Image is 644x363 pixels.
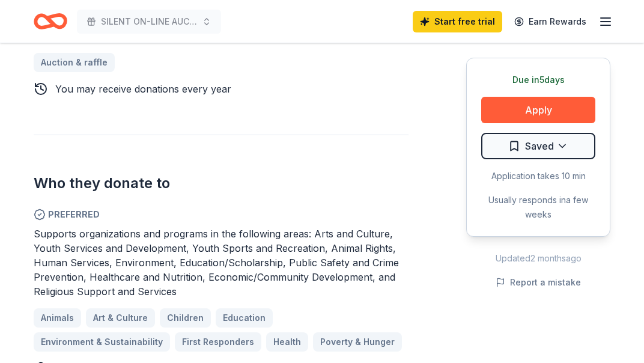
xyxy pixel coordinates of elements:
[175,332,261,352] a: First Responders
[223,311,266,325] span: Education
[481,169,595,183] div: Application takes 10 min
[55,82,231,96] div: You may receive donations every year
[481,73,595,87] div: Due in 5 days
[34,332,170,352] a: Environment & Sustainability
[466,251,610,266] div: Updated 2 months ago
[481,193,595,222] div: Usually responds in a few weeks
[34,228,399,297] span: Supports organizations and programs in the following areas: Arts and Culture, Youth Services and ...
[34,207,409,222] span: Preferred
[34,308,81,328] a: Animals
[34,53,115,72] a: Auction & raffle
[496,275,581,290] button: Report a mistake
[273,335,301,349] span: Health
[41,311,74,325] span: Animals
[167,311,204,325] span: Children
[266,332,308,352] a: Health
[313,332,402,352] a: Poverty & Hunger
[320,335,395,349] span: Poverty & Hunger
[525,138,554,154] span: Saved
[101,14,197,29] span: SILENT ON-LINE AUCTION 2025
[77,10,221,34] button: SILENT ON-LINE AUCTION 2025
[481,133,595,159] button: Saved
[413,11,502,32] a: Start free trial
[481,97,595,123] button: Apply
[182,335,254,349] span: First Responders
[34,174,409,193] h2: Who they donate to
[216,308,273,328] a: Education
[34,7,67,35] a: Home
[93,311,148,325] span: Art & Culture
[86,308,155,328] a: Art & Culture
[41,335,163,349] span: Environment & Sustainability
[160,308,211,328] a: Children
[507,11,594,32] a: Earn Rewards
